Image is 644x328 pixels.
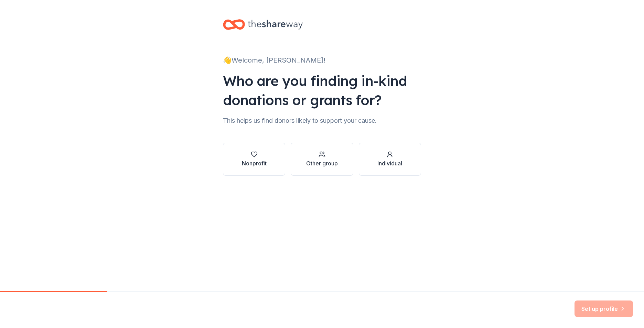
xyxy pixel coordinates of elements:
[223,143,285,176] button: Nonprofit
[223,115,421,126] div: This helps us find donors likely to support your cause.
[291,143,353,176] button: Other group
[359,143,421,176] button: Individual
[223,71,421,110] div: Who are you finding in-kind donations or grants for?
[242,159,267,167] div: Nonprofit
[306,159,338,167] div: Other group
[377,159,402,167] div: Individual
[223,55,421,66] div: 👋 Welcome, [PERSON_NAME]!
